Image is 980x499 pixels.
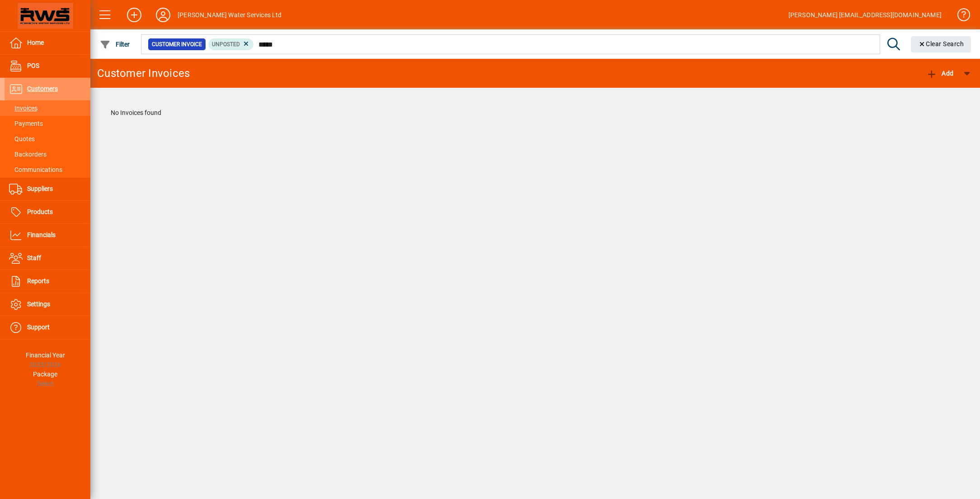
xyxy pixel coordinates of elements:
[27,300,50,308] span: Settings
[5,116,90,131] a: Payments
[788,8,942,22] div: [PERSON_NAME] [EMAIL_ADDRESS][DOMAIN_NAME]
[5,247,90,270] a: Staff
[5,293,90,316] a: Settings
[102,99,969,127] div: No Invoices found
[97,66,190,81] div: Customer Invoices
[212,41,240,48] span: Unposted
[924,65,956,81] button: Add
[26,352,65,359] span: Financial Year
[27,62,39,69] span: POS
[27,85,58,92] span: Customers
[5,270,90,293] a: Reports
[5,162,90,177] a: Communications
[98,36,132,52] button: Filter
[9,166,62,173] span: Communications
[5,178,90,200] a: Suppliers
[9,105,38,112] span: Invoices
[5,224,90,247] a: Financials
[27,208,53,215] span: Products
[9,120,43,127] span: Payments
[5,201,90,223] a: Products
[120,7,149,23] button: Add
[208,38,254,50] mat-chip: Customer Invoice Status: Unposted
[178,8,282,22] div: [PERSON_NAME] Water Services Ltd
[149,7,178,23] button: Profile
[5,55,90,77] a: POS
[951,2,969,31] a: Knowledge Base
[27,323,50,331] span: Support
[27,277,49,285] span: Reports
[100,41,130,48] span: Filter
[9,151,47,158] span: Backorders
[27,39,44,46] span: Home
[152,40,202,49] span: Customer Invoice
[5,131,90,147] a: Quotes
[926,70,953,77] span: Add
[5,32,90,54] a: Home
[5,316,90,339] a: Support
[918,40,964,48] span: Clear Search
[9,135,35,143] span: Quotes
[911,36,971,52] button: Clear
[27,231,56,238] span: Financials
[27,185,53,192] span: Suppliers
[5,147,90,162] a: Backorders
[27,254,41,261] span: Staff
[33,371,57,378] span: Package
[5,100,90,116] a: Invoices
